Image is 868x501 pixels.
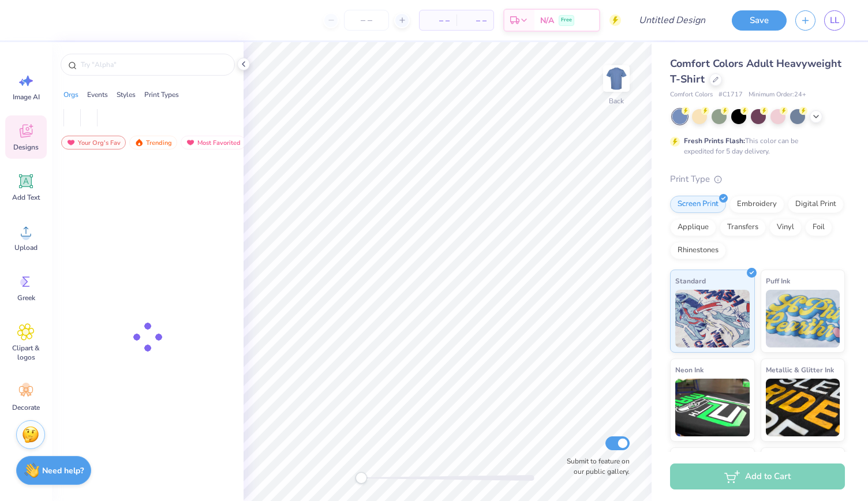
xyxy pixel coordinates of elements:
span: LL [830,14,839,27]
span: Metallic & Glitter Ink [766,364,834,376]
span: Comfort Colors [670,90,713,100]
div: Your Org's Fav [61,136,126,149]
span: Decorate [12,403,40,412]
span: Free [561,16,572,24]
span: Clipart & logos [7,343,45,362]
div: Back [609,96,624,106]
div: Applique [670,219,716,236]
span: Minimum Order: 24 + [749,90,806,100]
span: Standard [675,275,706,287]
div: This color can be expedited for 5 day delivery. [684,136,826,156]
span: Upload [14,243,38,252]
span: Comfort Colors Adult Heavyweight T-Shirt [670,57,841,86]
input: Try "Alpha" [80,59,227,70]
a: LL [824,10,845,31]
div: Digital Print [788,196,844,213]
strong: Need help? [42,465,84,476]
span: N/A [540,14,554,27]
strong: Fresh Prints Flash: [684,136,745,145]
span: – – [426,14,450,27]
img: Puff Ink [766,290,840,347]
span: Neon Ink [675,364,704,376]
img: most_fav.gif [66,139,76,147]
div: Trending [129,136,177,149]
div: Orgs [63,89,78,100]
div: Embroidery [729,196,784,213]
label: Submit to feature on our public gallery. [560,456,630,477]
span: Puff Ink [766,275,790,287]
span: Add Text [12,193,40,202]
img: most_fav.gif [186,139,195,147]
div: Vinyl [769,219,802,236]
div: Most Favorited [181,136,246,149]
span: – – [463,14,487,27]
img: Back [605,67,628,90]
span: # C1717 [719,90,743,100]
div: Screen Print [670,196,726,213]
div: Events [87,89,108,100]
input: Untitled Design [630,9,714,32]
img: trending.gif [134,139,144,147]
img: Metallic & Glitter Ink [766,379,840,436]
div: Transfers [720,219,766,236]
div: Foil [805,219,832,236]
span: Greek [17,293,35,302]
div: Print Types [144,89,179,100]
div: Rhinestones [670,242,726,259]
input: – – [344,10,389,31]
img: Neon Ink [675,379,750,436]
div: Accessibility label [356,472,367,484]
span: Designs [13,143,39,152]
button: Save [732,10,787,31]
img: Standard [675,290,750,347]
span: Image AI [13,92,40,102]
div: Styles [117,89,136,100]
div: Print Type [670,173,845,186]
